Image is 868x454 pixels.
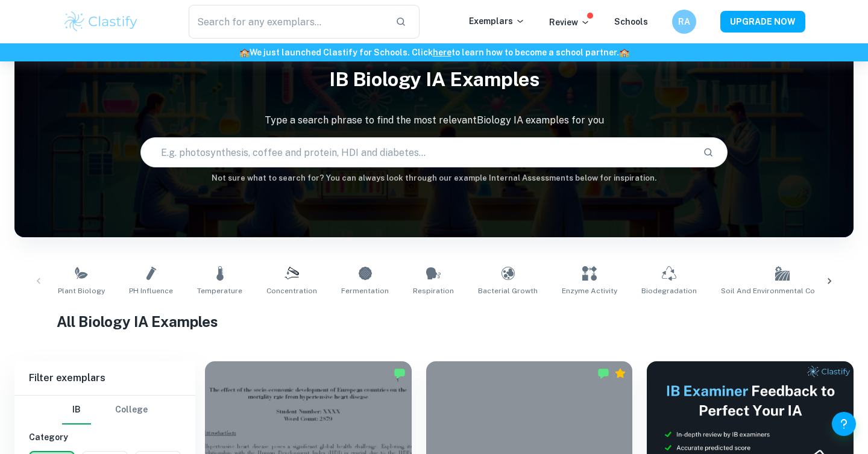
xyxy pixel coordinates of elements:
[394,367,406,379] img: Marked
[129,285,173,296] span: pH Influence
[597,367,609,379] img: Marked
[189,5,386,39] input: Search for any exemplars...
[197,285,242,296] span: Temperature
[614,367,626,379] div: Premium
[57,311,812,332] h1: All Biology IA Examples
[469,14,525,28] p: Exemplars
[2,46,866,59] h6: We just launched Clastify for Schools. Click to learn how to become a school partner.
[413,285,454,296] span: Respiration
[58,285,105,296] span: Plant Biology
[14,361,195,395] h6: Filter exemplars
[239,48,250,57] span: 🏫
[62,396,148,424] div: Filter type choice
[614,17,648,26] a: Schools
[832,412,856,436] button: Help and Feedback
[29,431,181,444] h6: Category
[14,60,854,99] h1: IB Biology IA examples
[266,285,317,296] span: Concentration
[672,10,696,34] button: RA
[14,172,854,184] h6: Not sure what to search for? You can always look through our example Internal Assessments below f...
[63,10,139,34] img: Clastify logo
[720,11,805,33] button: UPGRADE NOW
[698,142,719,163] button: Search
[678,15,691,28] h6: RA
[14,113,854,128] p: Type a search phrase to find the most relevant Biology IA examples for you
[478,285,538,296] span: Bacterial Growth
[62,396,91,424] button: IB
[341,285,389,296] span: Fermentation
[721,285,844,296] span: Soil and Environmental Conditions
[619,48,629,57] span: 🏫
[433,48,451,57] a: here
[562,285,617,296] span: Enzyme Activity
[115,396,148,424] button: College
[549,16,590,29] p: Review
[141,135,693,169] input: E.g. photosynthesis, coffee and protein, HDI and diabetes...
[641,285,697,296] span: Biodegradation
